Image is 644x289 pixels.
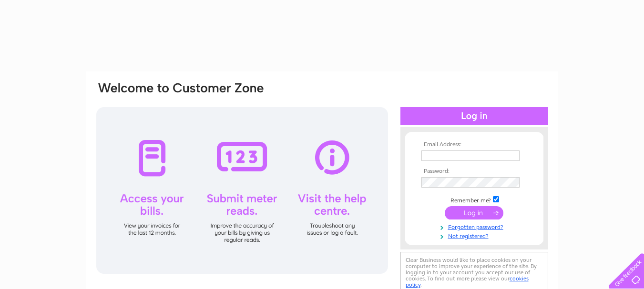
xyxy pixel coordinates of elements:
[406,275,529,288] a: cookies policy
[419,141,530,148] th: Email Address:
[445,206,503,219] input: Submit
[419,168,530,175] th: Password:
[421,222,530,231] a: Forgotten password?
[419,195,530,204] td: Remember me?
[421,231,530,240] a: Not registered?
